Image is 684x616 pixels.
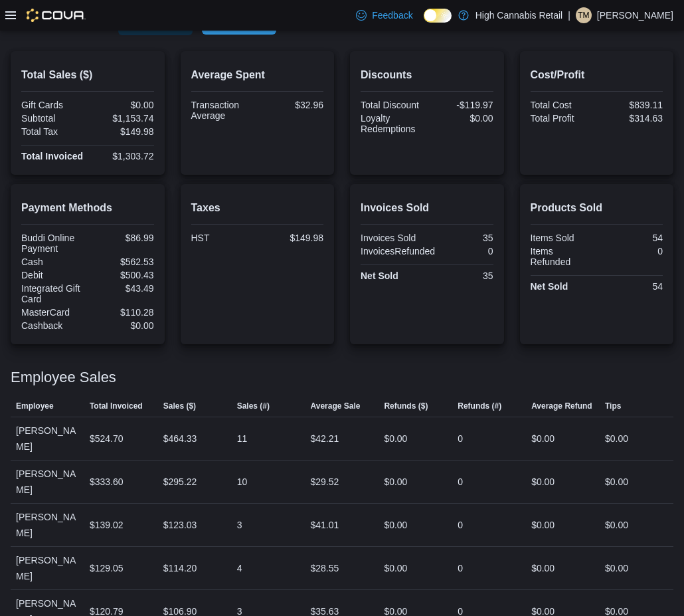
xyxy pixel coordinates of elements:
[90,151,154,161] div: $1,303.72
[260,233,323,243] div: $149.98
[11,461,84,503] div: [PERSON_NAME]
[21,126,85,137] div: Total Tax
[597,7,673,23] p: [PERSON_NAME]
[430,113,493,124] div: $0.00
[458,474,463,490] div: 0
[237,517,242,533] div: 3
[237,431,248,447] div: 11
[361,270,398,281] strong: Net Sold
[605,474,628,490] div: $0.00
[90,100,154,110] div: $0.00
[90,283,154,294] div: $43.49
[16,401,54,411] span: Employee
[90,320,154,331] div: $0.00
[163,560,197,576] div: $114.20
[90,517,124,533] div: $139.02
[90,401,143,411] span: Total Invoiced
[237,474,248,490] div: 10
[361,100,424,110] div: Total Discount
[372,9,412,22] span: Feedback
[90,307,154,318] div: $110.28
[90,270,154,280] div: $500.43
[90,113,154,124] div: $1,153.74
[361,67,493,83] h2: Discounts
[599,233,663,243] div: 54
[237,560,242,576] div: 4
[605,431,628,447] div: $0.00
[475,7,563,23] p: High Cannabis Retail
[384,474,407,490] div: $0.00
[351,2,418,29] a: Feedback
[21,307,85,318] div: MasterCard
[430,270,493,281] div: 35
[311,401,361,411] span: Average Sale
[531,233,594,243] div: Items Sold
[361,233,424,243] div: Invoices Sold
[90,431,124,447] div: $524.70
[311,517,339,533] div: $41.01
[163,401,196,411] span: Sales ($)
[191,233,255,243] div: HST
[191,200,324,216] h2: Taxes
[531,200,663,216] h2: Products Sold
[11,417,84,460] div: [PERSON_NAME]
[430,100,493,110] div: -$119.97
[21,270,85,280] div: Debit
[578,7,589,23] span: TM
[361,246,435,257] div: InvoicesRefunded
[458,401,501,411] span: Refunds (#)
[21,151,83,161] strong: Total Invoiced
[424,9,452,23] input: Dark Mode
[21,283,85,304] div: Integrated Gift Card
[21,320,85,331] div: Cashback
[163,474,197,490] div: $295.22
[531,560,555,576] div: $0.00
[21,200,154,216] h2: Payment Methods
[191,67,324,83] h2: Average Spent
[21,113,85,124] div: Subtotal
[605,401,621,411] span: Tips
[531,517,555,533] div: $0.00
[531,67,663,83] h2: Cost/Profit
[599,113,663,124] div: $314.63
[11,504,84,546] div: [PERSON_NAME]
[21,100,85,110] div: Gift Cards
[605,517,628,533] div: $0.00
[311,474,339,490] div: $29.52
[576,7,592,23] div: Tonisha Misuraca
[384,517,407,533] div: $0.00
[458,431,463,447] div: 0
[424,23,424,23] span: Dark Mode
[384,401,428,411] span: Refunds ($)
[260,100,323,110] div: $32.96
[384,560,407,576] div: $0.00
[21,233,85,254] div: Buddi Online Payment
[163,431,197,447] div: $464.33
[90,233,154,243] div: $86.99
[191,100,255,121] div: Transaction Average
[531,100,594,110] div: Total Cost
[599,281,663,292] div: 54
[311,431,339,447] div: $42.21
[531,431,555,447] div: $0.00
[458,560,463,576] div: 0
[90,560,124,576] div: $129.05
[568,7,570,23] p: |
[531,113,594,124] div: Total Profit
[531,246,594,267] div: Items Refunded
[361,200,493,216] h2: Invoices Sold
[599,246,663,257] div: 0
[21,257,85,267] div: Cash
[27,9,86,22] img: Cova
[11,369,116,385] h3: Employee Sales
[163,517,197,533] div: $123.03
[311,560,339,576] div: $28.55
[90,474,124,490] div: $333.60
[384,431,407,447] div: $0.00
[599,100,663,110] div: $839.11
[90,257,154,267] div: $562.53
[237,401,270,411] span: Sales (#)
[361,113,424,134] div: Loyalty Redemptions
[21,67,154,83] h2: Total Sales ($)
[11,547,84,589] div: [PERSON_NAME]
